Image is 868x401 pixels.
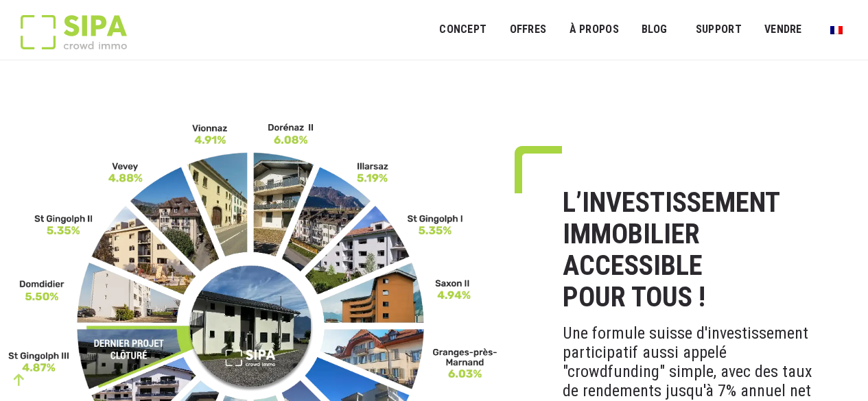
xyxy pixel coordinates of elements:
nav: Menu principal [439,12,847,47]
a: À PROPOS [560,14,628,45]
a: SUPPORT [687,14,751,45]
a: Concept [430,14,495,45]
img: Français [830,26,843,34]
a: Blog [633,14,677,45]
a: OFFRES [500,14,555,45]
a: VENDRE [755,14,811,45]
h1: L’INVESTISSEMENT IMMOBILIER ACCESSIBLE POUR TOUS ! [563,187,829,313]
a: Passer à [821,16,852,42]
